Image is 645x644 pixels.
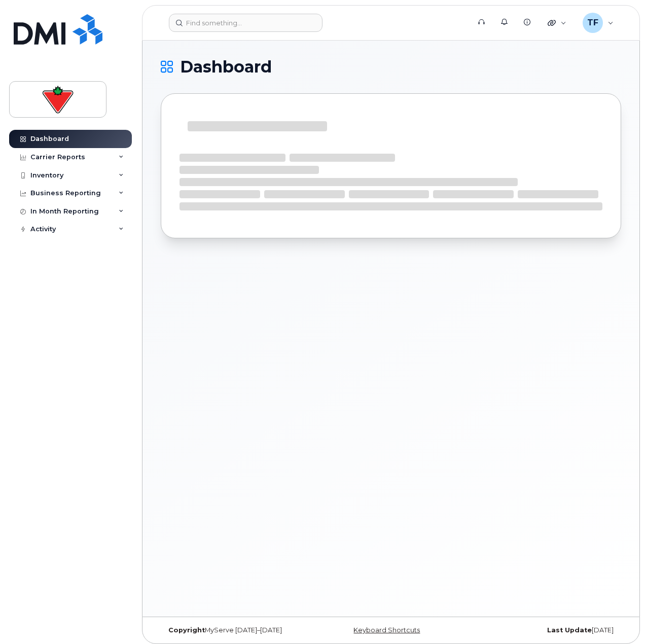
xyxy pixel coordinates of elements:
[547,626,592,634] strong: Last Update
[180,59,272,75] span: Dashboard
[161,626,314,634] div: MyServe [DATE]–[DATE]
[168,626,205,634] strong: Copyright
[468,626,621,634] div: [DATE]
[353,626,420,634] a: Keyboard Shortcuts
